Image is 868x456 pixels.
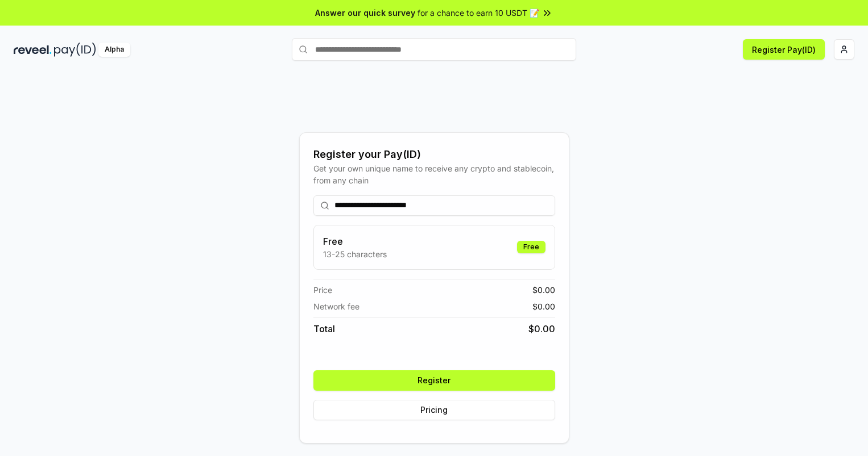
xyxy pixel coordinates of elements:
[418,7,539,19] span: for a chance to earn 10 USDT 📝
[313,300,359,312] span: Network fee
[743,39,825,60] button: Register Pay(ID)
[313,147,555,162] div: Register your Pay(ID)
[323,235,387,248] h3: Free
[313,284,332,296] span: Price
[313,322,335,336] span: Total
[313,162,555,186] div: Get your own unique name to receive any crypto and stablecoin, from any chain
[517,241,545,253] div: Free
[98,43,130,57] div: Alpha
[532,300,555,312] span: $ 0.00
[54,43,96,57] img: pay_id
[323,248,387,260] p: 13-25 characters
[532,284,555,296] span: $ 0.00
[313,370,555,391] button: Register
[315,7,415,19] span: Answer our quick survey
[14,43,52,57] img: reveel_dark
[313,400,555,420] button: Pricing
[528,322,555,336] span: $ 0.00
